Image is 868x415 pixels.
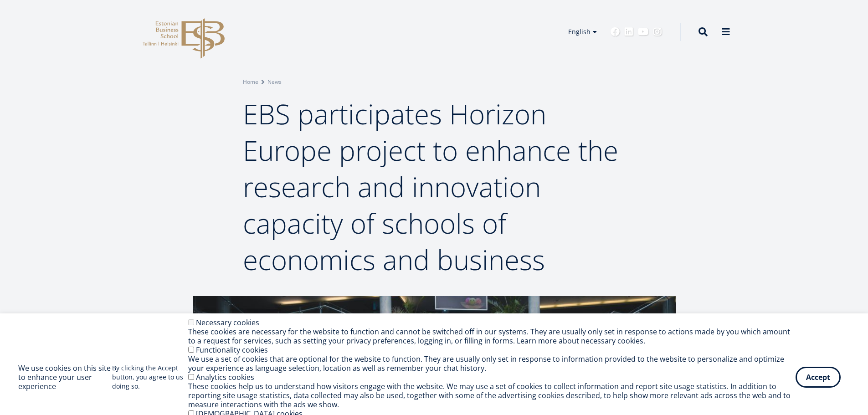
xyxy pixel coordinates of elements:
label: Analytics cookies [196,372,254,382]
div: These cookies help us to understand how visitors engage with the website. We may use a set of coo... [188,382,796,409]
label: Necessary cookies [196,318,259,328]
a: Linkedin [624,27,633,36]
a: News [267,77,282,87]
button: Accept [796,367,841,388]
div: We use a set of cookies that are optional for the website to function. They are usually only set ... [188,354,796,373]
p: By clicking the Accept button, you agree to us doing so. [112,364,188,391]
label: Functionality cookies [196,345,268,355]
h2: We use cookies on this site to enhance your user experience [18,364,112,391]
a: Youtube [638,27,648,36]
a: Facebook [611,27,620,36]
div: These cookies are necessary for the website to function and cannot be switched off in our systems... [188,327,796,345]
a: Home [243,77,258,87]
span: EBS participates Horizon Europe project to enhance the research and innovation capacity of school... [243,95,618,278]
a: Instagram [653,27,662,36]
